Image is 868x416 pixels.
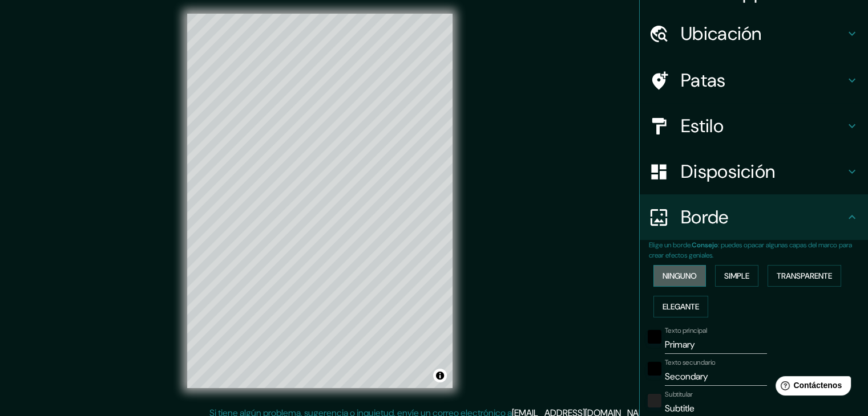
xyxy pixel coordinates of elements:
button: Elegante [653,296,708,317]
font: Patas [681,68,726,92]
font: Elige un borde. [649,240,692,250]
button: Simple [715,265,758,287]
font: Transparente [777,271,832,281]
font: Texto principal [665,326,707,335]
button: color-222222 [648,394,661,407]
button: negro [648,330,661,344]
font: Elegante [663,301,699,312]
font: Simple [724,271,749,281]
font: Ubicación [681,22,762,46]
font: Consejo [692,240,718,250]
font: Subtitular [665,390,693,399]
div: Borde [640,194,868,240]
div: Patas [640,58,868,103]
font: : puedes opacar algunas capas del marco para crear efectos geniales. [649,240,852,260]
font: Ninguno [663,271,697,281]
font: Estilo [681,114,724,138]
iframe: Lanzador de widgets de ayuda [766,372,855,403]
div: Estilo [640,103,868,149]
button: Activar o desactivar atribución [433,369,447,382]
button: Transparente [768,265,841,287]
font: Disposición [681,160,775,183]
button: Ninguno [653,265,706,287]
div: Disposición [640,149,868,194]
div: Ubicación [640,11,868,56]
font: Borde [681,205,729,229]
font: Texto secundario [665,358,716,367]
button: negro [648,362,661,376]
